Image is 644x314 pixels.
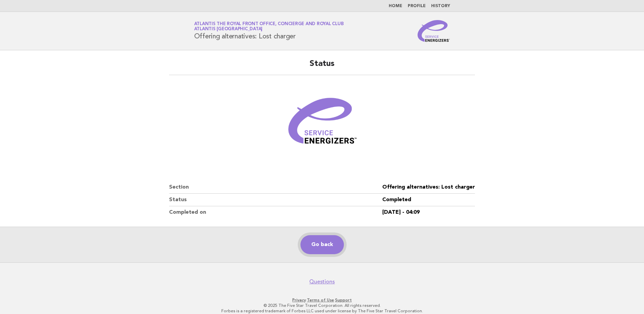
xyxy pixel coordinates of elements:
[307,298,334,302] a: Terms of Use
[300,235,344,254] a: Go back
[382,194,475,206] dd: Completed
[335,298,352,302] a: Support
[114,297,530,303] p: · ·
[169,181,382,194] dt: Section
[169,206,382,219] dt: Completed on
[382,181,475,194] dd: Offering alternatives: Lost charger
[408,4,426,8] a: Profile
[169,58,475,75] h2: Status
[281,83,363,165] img: Verified
[309,278,335,285] a: Questions
[194,27,263,32] span: Atlantis [GEOGRAPHIC_DATA]
[418,20,450,42] img: Service Energizers
[114,308,530,314] p: Forbes is a registered trademark of Forbes LLC used under license by The Five Star Travel Corpora...
[114,303,530,308] p: © 2025 The Five Star Travel Corporation. All rights reserved.
[292,298,306,302] a: Privacy
[431,4,450,8] a: History
[389,4,402,8] a: Home
[169,194,382,206] dt: Status
[382,206,475,219] dd: [DATE] - 04:09
[194,22,344,40] h1: Offering alternatives: Lost charger
[194,22,344,31] a: Atlantis The Royal Front Office, Concierge and Royal ClubAtlantis [GEOGRAPHIC_DATA]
